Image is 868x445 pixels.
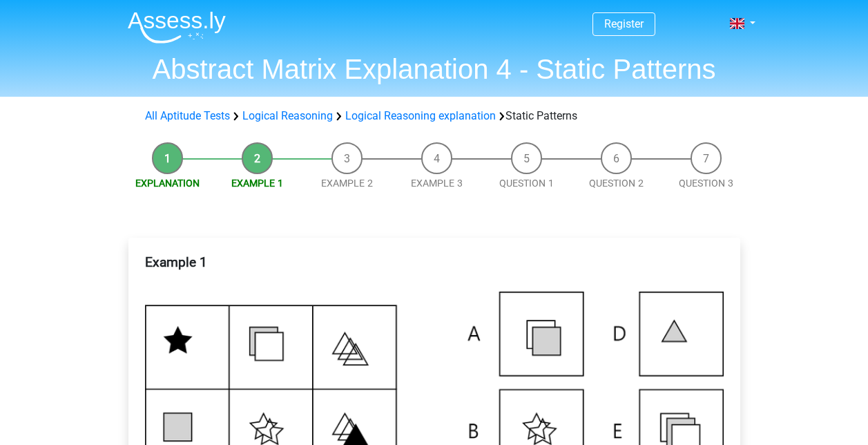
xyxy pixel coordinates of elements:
[679,178,733,189] a: Question 3
[604,17,644,30] a: Register
[499,178,554,189] a: Question 1
[411,178,463,189] a: Example 3
[242,109,333,122] a: Logical Reasoning
[321,178,373,189] a: Example 2
[231,178,283,189] a: Example 1
[117,53,752,86] h1: Abstract Matrix Explanation 4 - Static Patterns
[589,178,644,189] a: Question 2
[139,108,729,124] div: Static Patterns
[128,11,226,44] img: Assessly
[145,254,207,270] b: Example 1
[135,178,200,189] a: Explanation
[345,109,496,122] a: Logical Reasoning explanation
[145,109,230,122] a: All Aptitude Tests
